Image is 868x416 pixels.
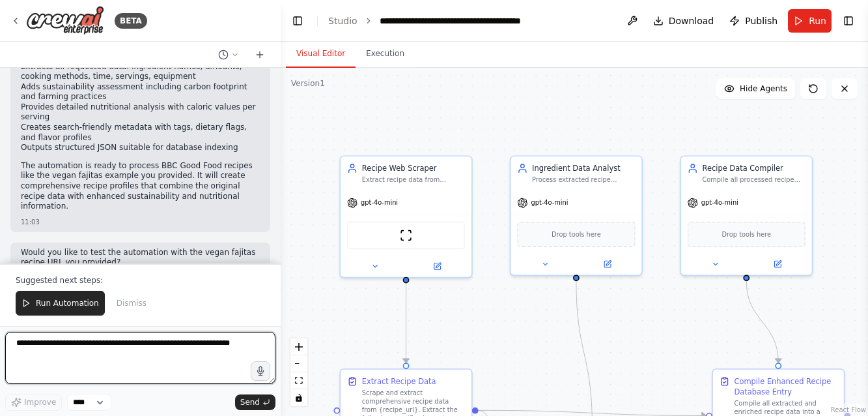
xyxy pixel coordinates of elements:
div: Ingredient Data Analyst [532,163,635,173]
span: Hide Agents [740,83,787,94]
span: Run Automation [36,298,99,308]
div: Version 1 [291,78,325,89]
div: Extract recipe data from {recipe_url} including recipe name, ingredients with amounts, cooking me... [362,176,465,185]
div: Compile all processed recipe data into a comprehensive, structured format that includes the origi... [702,176,805,185]
a: Studio [328,16,357,26]
button: Start a new chat [249,47,270,63]
span: Send [240,397,260,408]
div: BETA [115,13,147,29]
button: Run [788,9,832,33]
li: Provides detailed nutritional analysis with caloric values per serving [21,102,260,123]
button: Send [235,394,275,410]
span: Improve [24,397,56,408]
button: Visual Editor [286,40,356,68]
a: React Flow attribution [831,406,866,413]
p: Suggested next steps: [16,275,265,286]
div: Process extracted recipe ingredients and enrich them with sustainability data and nutritional inf... [532,176,635,185]
div: Recipe Web ScraperExtract recipe data from {recipe_url} including recipe name, ingredients with a... [339,155,472,278]
span: Dismiss [117,298,147,308]
button: Open in side panel [748,258,807,271]
div: Compile Enhanced Recipe Database Entry [734,376,837,398]
div: Recipe Web Scraper [362,163,465,173]
nav: breadcrumb [328,14,526,27]
button: zoom in [290,338,307,355]
button: Download [648,9,720,33]
li: Adds sustainability assessment including carbon footprint and farming practices [21,82,260,102]
button: toggle interactivity [290,389,307,406]
span: Download [669,14,714,27]
span: Publish [745,14,777,27]
button: Run Automation [16,291,105,316]
button: Publish [724,9,783,33]
li: Outputs structured JSON suitable for database indexing [21,143,260,153]
div: React Flow controls [290,338,307,406]
button: Open in side panel [578,258,637,271]
span: Run [809,14,826,27]
p: Would you like to test the automation with the vegan fajitas recipe URL you provided? [21,248,260,268]
span: gpt-4o-mini [361,199,398,207]
button: Show right sidebar [839,12,858,30]
div: 11:03 [21,217,260,227]
div: Recipe Data Compiler [702,163,805,173]
div: Ingredient Data AnalystProcess extracted recipe ingredients and enrich them with sustainability d... [510,155,643,276]
button: Improve [5,394,62,411]
g: Edge from 298d30e8-b23c-40dd-8546-d78ec2f4631e to 4032dd59-633e-4332-9b0f-b701a9654c9f [741,281,783,363]
li: Extracts all requested data: ingredient names, amounts, cooking methods, time, servings, equipment [21,62,260,82]
button: Hide Agents [716,78,795,99]
g: Edge from c53eac81-93f0-4543-8caa-f9281e849d0d to 57b9e765-87b2-457c-8b27-67dc3a75f98d [400,284,411,363]
button: Dismiss [110,291,153,316]
span: Drop tools here [552,229,601,239]
span: gpt-4o-mini [531,199,568,207]
div: Recipe Data CompilerCompile all processed recipe data into a comprehensive, structured format tha... [680,155,813,276]
div: Extract Recipe Data [362,376,436,387]
li: Creates search-friendly metadata with tags, dietary flags, and flavor profiles [21,123,260,143]
button: Open in side panel [407,260,467,273]
span: gpt-4o-mini [701,199,738,207]
button: Click to speak your automation idea [251,361,270,381]
img: Logo [26,6,104,35]
button: Switch to previous chat [213,47,244,63]
img: ScrapeWebsiteTool [400,229,413,242]
p: The automation is ready to process BBC Good Food recipes like the vegan fajitas example you provi... [21,161,260,212]
span: Drop tools here [721,229,771,239]
button: Hide left sidebar [288,12,307,30]
button: fit view [290,372,307,389]
button: zoom out [290,355,307,372]
button: Execution [356,40,415,68]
